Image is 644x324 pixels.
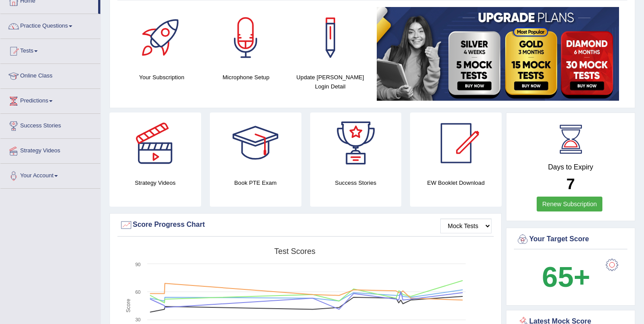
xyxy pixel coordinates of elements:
[516,233,625,246] div: Your Target Score
[310,178,402,187] h4: Success Stories
[120,218,492,232] div: Score Progress Chart
[208,73,283,82] h4: Microphone Setup
[124,73,199,82] h4: Your Subscription
[542,261,590,293] b: 65+
[0,164,100,186] a: Your Account
[110,178,201,187] h4: Strategy Videos
[274,247,315,256] tspan: Test scores
[125,299,131,313] tspan: Score
[293,73,368,91] h4: Update [PERSON_NAME] Login Detail
[135,289,141,295] text: 60
[135,317,141,322] text: 30
[0,114,100,136] a: Success Stories
[0,39,100,61] a: Tests
[0,14,100,36] a: Practice Questions
[135,262,141,267] text: 90
[566,175,575,192] b: 7
[0,89,100,111] a: Predictions
[537,197,603,211] a: Renew Subscription
[377,7,619,101] img: small5.jpg
[0,139,100,161] a: Strategy Videos
[516,163,625,171] h4: Days to Expiry
[410,178,502,187] h4: EW Booklet Download
[0,64,100,86] a: Online Class
[210,178,301,187] h4: Book PTE Exam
